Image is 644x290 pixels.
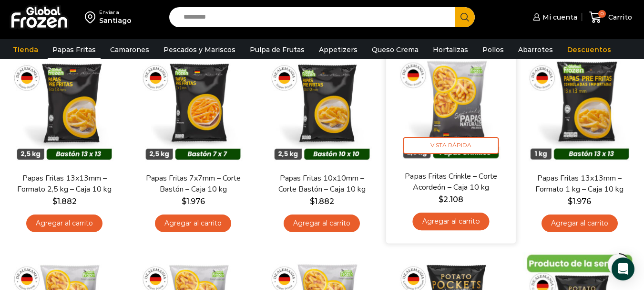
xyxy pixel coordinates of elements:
[159,41,240,59] a: Pescados y Mariscos
[182,197,186,206] span: $
[48,41,101,59] a: Papas Fritas
[99,16,132,25] div: Santiago
[412,213,489,230] a: Agregar al carrito: “Papas Fritas Crinkle - Corte Acordeón - Caja 10 kg”
[314,41,362,59] a: Appetizers
[310,197,315,206] span: $
[568,197,591,206] bdi: 1.976
[568,197,572,206] span: $
[52,197,57,206] span: $
[439,195,443,204] span: $
[270,173,373,195] a: Papas Fritas 10x10mm – Corte Bastón – Caja 10 kg
[85,9,99,25] img: address-field-icon.svg
[142,173,245,195] a: Papas Fritas 7x7mm – Corte Bastón – Caja 10 kg
[598,10,606,18] span: 0
[606,12,632,22] span: Carrito
[439,195,463,204] bdi: 2.108
[13,173,116,195] a: Papas Fritas 13x13mm – Formato 2,5 kg – Caja 10 kg
[428,41,473,59] a: Hortalizas
[99,9,132,16] div: Enviar a
[531,8,577,27] a: Mi cuenta
[8,41,43,59] a: Tienda
[540,12,577,22] span: Mi cuenta
[478,41,509,59] a: Pollos
[26,215,102,232] a: Agregar al carrito: “Papas Fritas 13x13mm - Formato 2,5 kg - Caja 10 kg”
[542,215,618,232] a: Agregar al carrito: “Papas Fritas 13x13mm - Formato 1 kg - Caja 10 kg”
[284,215,360,232] a: Agregar al carrito: “Papas Fritas 10x10mm - Corte Bastón - Caja 10 kg”
[587,6,634,29] a: 0 Carrito
[155,215,231,232] a: Agregar al carrito: “Papas Fritas 7x7mm - Corte Bastón - Caja 10 kg”
[455,7,475,27] button: Search button
[403,137,499,154] span: Vista Rápida
[52,197,77,206] bdi: 1.882
[245,41,309,59] a: Pulpa de Frutas
[367,41,423,59] a: Queso Crema
[399,171,503,193] a: Papas Fritas Crinkle – Corte Acordeón – Caja 10 kg
[612,258,634,280] div: Open Intercom Messenger
[513,41,558,59] a: Abarrotes
[528,173,631,195] a: Papas Fritas 13x13mm – Formato 1 kg – Caja 10 kg
[105,41,154,59] a: Camarones
[310,197,334,206] bdi: 1.882
[182,197,205,206] bdi: 1.976
[562,41,616,59] a: Descuentos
